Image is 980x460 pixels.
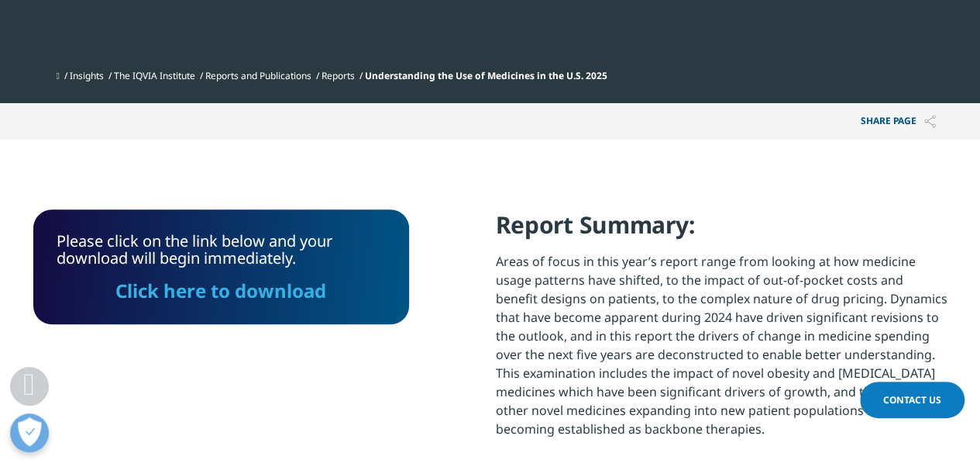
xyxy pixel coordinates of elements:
button: Share PAGEShare PAGE [849,103,947,140]
p: Areas of focus in this year’s report range from looking at how medicine usage patterns have shift... [496,252,947,450]
a: Reports [322,69,355,82]
a: The IQVIA Institute [114,69,195,82]
p: Share PAGE [849,103,947,140]
a: Contact Us [860,382,965,418]
span: Understanding the Use of Medicines in the U.S. 2025 [365,69,607,82]
h4: Report Summary: [496,209,947,252]
a: Click here to download [115,278,326,303]
div: Please click on the link below and your download will begin immediately. [57,233,386,301]
img: Share PAGE [924,115,936,128]
a: Reports and Publications [205,69,311,82]
a: Insights [70,69,104,82]
span: Contact Us [883,393,941,406]
button: Open Preferences [10,413,49,452]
